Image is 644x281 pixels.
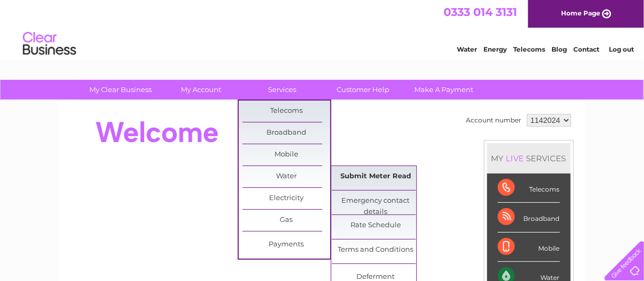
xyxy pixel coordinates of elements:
a: 0333 014 3131 [444,5,517,19]
a: Make A Payment [400,80,488,100]
a: Terms and Conditions [332,239,420,261]
a: Rate Schedule [332,215,420,236]
td: Account number [464,111,524,129]
a: Telecoms [513,45,545,53]
img: logo.png [22,28,77,60]
div: Mobile [498,233,560,262]
a: Payments [242,234,330,255]
a: Log out [609,45,634,53]
a: Telecoms [242,101,330,122]
div: LIVE [504,153,526,163]
div: Broadband [498,203,560,232]
a: Mobile [242,144,330,166]
a: Emergency contact details [332,191,420,212]
a: Water [457,45,477,53]
div: Telecoms [498,173,560,203]
a: Services [238,80,326,100]
a: My Account [157,80,245,100]
a: Contact [573,45,599,53]
a: My Clear Business [77,80,164,100]
a: Water [242,166,330,187]
a: Energy [483,45,507,53]
a: Customer Help [319,80,407,100]
a: Submit Meter Read [332,166,420,187]
div: MY SERVICES [487,143,571,173]
a: Broadband [242,122,330,144]
a: Electricity [242,188,330,209]
a: Blog [551,45,567,53]
div: Clear Business is a trading name of Verastar Limited (registered in [GEOGRAPHIC_DATA] No. 3667643... [71,6,574,52]
a: Gas [242,210,330,231]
